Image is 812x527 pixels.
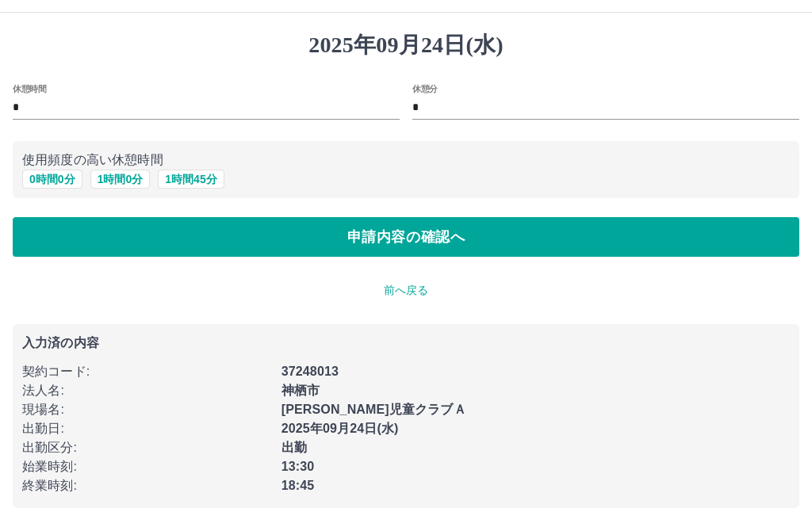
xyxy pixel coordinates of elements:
[22,400,272,419] p: 現場名 :
[282,422,399,435] b: 2025年09月24日(水)
[22,337,790,349] p: 入力済の内容
[282,365,339,378] b: 37248013
[90,170,151,189] button: 1時間0分
[22,457,272,476] p: 始業時刻 :
[22,381,272,400] p: 法人名 :
[282,403,466,416] b: [PERSON_NAME]児童クラブＡ
[22,419,272,438] p: 出勤日 :
[282,479,315,492] b: 18:45
[13,32,799,59] h1: 2025年09月24日(水)
[22,151,790,170] p: 使用頻度の高い休憩時間
[412,82,438,94] label: 休憩分
[13,217,799,257] button: 申請内容の確認へ
[22,476,272,495] p: 終業時刻 :
[22,362,272,381] p: 契約コード :
[13,82,46,94] label: 休憩時間
[13,282,799,299] p: 前へ戻る
[282,441,307,454] b: 出勤
[282,384,320,397] b: 神栖市
[282,460,315,473] b: 13:30
[158,170,224,189] button: 1時間45分
[22,438,272,457] p: 出勤区分 :
[22,170,82,189] button: 0時間0分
